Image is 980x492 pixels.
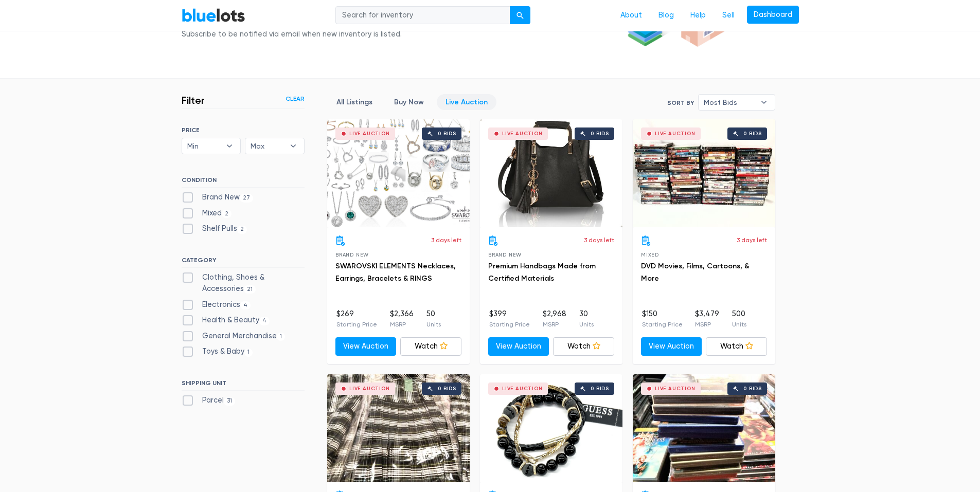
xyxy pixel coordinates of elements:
li: 500 [732,308,746,329]
label: Toys & Baby [182,346,253,357]
a: About [612,6,650,25]
a: Blog [650,6,682,25]
a: View Auction [335,337,397,356]
label: Clothing, Shoes & Accessories [182,272,305,294]
div: Live Auction [349,131,390,136]
b: ▾ [219,138,240,154]
a: Live Auction 0 bids [480,374,622,482]
div: Live Auction [502,131,543,136]
div: Live Auction [655,386,696,391]
h6: CONDITION [182,176,305,188]
a: Sell [714,6,743,25]
h3: Filter [182,94,205,106]
a: Watch [400,337,461,356]
b: ▾ [753,95,775,110]
p: 3 days left [431,235,461,245]
a: All Listings [328,94,381,110]
label: Shelf Pulls [182,223,247,234]
li: $269 [336,308,377,329]
label: Brand New [182,192,254,203]
label: Health & Beauty [182,315,270,326]
label: Mixed [182,208,232,219]
div: 0 bids [438,386,456,391]
p: Starting Price [642,320,683,329]
a: Watch [553,337,614,356]
p: MSRP [543,320,566,329]
p: 3 days left [737,235,767,245]
li: $3,479 [695,308,719,329]
span: 1 [244,349,253,357]
li: $2,968 [543,308,566,329]
div: Subscribe to be notified via email when new inventory is listed. [182,29,405,40]
div: 0 bids [591,386,609,391]
li: 50 [426,308,441,329]
span: Brand New [335,252,369,258]
a: SWAROVSKI ELEMENTS Necklaces, Earrings, Bracelets & RINGS [335,262,456,283]
div: 0 bids [591,131,609,136]
a: Dashboard [747,6,799,24]
span: Mixed [641,252,659,258]
p: Starting Price [336,320,377,329]
input: Search for inventory [335,6,510,25]
span: 1 [277,333,286,341]
p: Units [732,320,746,329]
p: Units [426,320,441,329]
a: Live Auction 0 bids [327,374,470,482]
p: 3 days left [584,235,614,245]
span: 31 [224,397,236,406]
h6: PRICE [182,126,305,134]
span: 27 [240,194,254,202]
li: $150 [642,308,683,329]
a: View Auction [488,337,549,356]
a: DVD Movies, Films, Cartoons, & More [641,262,749,283]
a: View Auction [641,337,702,356]
a: Premium Handbags Made from Certified Materials [488,262,596,283]
a: Live Auction 0 bids [480,119,622,227]
a: Clear [286,94,305,103]
label: Sort By [667,98,694,107]
p: MSRP [695,320,719,329]
span: 4 [240,301,251,309]
span: Max [251,138,284,154]
a: Buy Now [385,94,433,110]
span: Most Bids [704,95,755,110]
span: Min [187,138,221,154]
div: 0 bids [743,386,762,391]
a: BlueLots [182,8,245,23]
a: Live Auction 0 bids [633,119,775,227]
p: MSRP [390,320,414,329]
h6: SHIPPING UNIT [182,379,305,391]
a: Live Auction 0 bids [633,374,775,482]
label: General Merchandise [182,331,286,342]
a: Live Auction 0 bids [327,119,470,227]
p: Units [579,320,594,329]
li: 30 [579,308,594,329]
span: Brand New [488,252,522,258]
div: Live Auction [655,131,696,136]
a: Watch [706,337,767,356]
span: 2 [237,226,247,234]
label: Parcel [182,395,236,406]
a: Live Auction [437,94,496,110]
div: Live Auction [502,386,543,391]
li: $399 [489,308,530,329]
li: $2,366 [390,308,414,329]
p: Starting Price [489,320,530,329]
b: ▾ [282,138,304,154]
div: 0 bids [743,131,762,136]
label: Electronics [182,299,251,311]
div: 0 bids [438,131,456,136]
span: 2 [222,210,232,218]
a: Help [682,6,714,25]
h6: CATEGORY [182,257,305,268]
span: 21 [244,285,256,294]
div: Live Auction [349,386,390,391]
span: 4 [259,317,270,325]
